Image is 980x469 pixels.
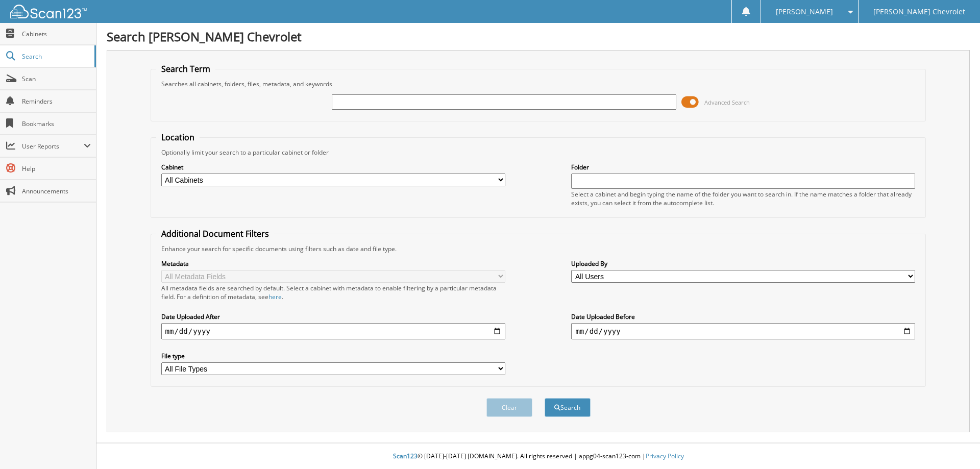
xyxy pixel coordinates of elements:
[22,30,91,38] span: Cabinets
[22,75,91,83] span: Scan
[393,452,418,460] span: Scan123
[704,98,750,106] span: Advanced Search
[96,444,980,469] div: © [DATE]-[DATE] [DOMAIN_NAME]. All rights reserved | appg04-scan123-com |
[22,164,91,173] span: Help
[22,142,84,151] span: User Reports
[156,228,274,239] legend: Additional Document Filters
[156,244,921,253] div: Enhance your search for specific documents using filters such as date and file type.
[776,9,833,15] span: [PERSON_NAME]
[571,259,915,268] label: Uploaded By
[161,284,505,301] div: All metadata fields are searched by default. Select a cabinet with metadata to enable filtering b...
[929,420,980,469] iframe: Chat Widget
[22,119,91,128] span: Bookmarks
[161,312,505,321] label: Date Uploaded After
[10,5,87,18] img: scan123-logo-white.svg
[571,163,915,171] label: Folder
[161,352,505,360] label: File type
[22,187,91,195] span: Announcements
[107,28,970,45] h1: Search [PERSON_NAME] Chevrolet
[571,323,915,339] input: end
[571,190,915,207] div: Select a cabinet and begin typing the name of the folder you want to search in. If the name match...
[486,398,532,417] button: Clear
[156,132,200,143] legend: Location
[156,148,921,157] div: Optionally limit your search to a particular cabinet or folder
[161,259,505,268] label: Metadata
[545,398,591,417] button: Search
[873,9,965,15] span: [PERSON_NAME] Chevrolet
[161,163,505,171] label: Cabinet
[268,292,282,301] a: here
[22,52,89,61] span: Search
[22,97,91,106] span: Reminders
[156,63,215,75] legend: Search Term
[161,323,505,339] input: start
[156,80,921,88] div: Searches all cabinets, folders, files, metadata, and keywords
[646,452,684,460] a: Privacy Policy
[571,312,915,321] label: Date Uploaded Before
